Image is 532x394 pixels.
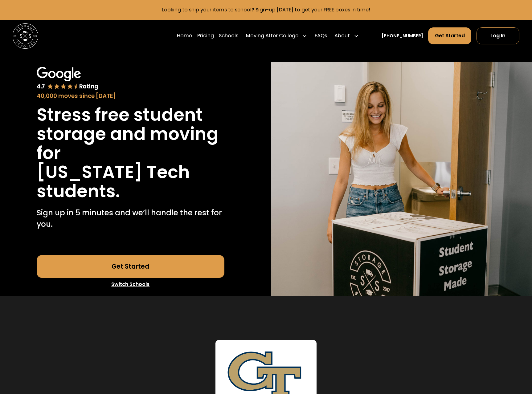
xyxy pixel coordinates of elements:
[162,6,370,13] a: Looking to ship your items to school? Sign-up [DATE] to get your FREE boxes in time!
[334,32,350,40] div: About
[37,278,225,291] a: Switch Schools
[332,27,361,45] div: About
[37,182,120,201] h1: students.
[177,27,192,45] a: Home
[477,27,519,44] a: Log In
[315,27,327,45] a: FAQs
[428,27,471,44] a: Get Started
[37,207,225,230] p: Sign up in 5 minutes and we’ll handle the rest for you.
[243,27,309,45] div: Moving After College
[37,255,225,278] a: Get Started
[13,23,38,49] img: Storage Scholars main logo
[197,27,214,45] a: Pricing
[382,33,423,39] a: [PHONE_NUMBER]
[219,27,238,45] a: Schools
[37,67,99,91] img: Google 4.7 star rating
[37,105,225,163] h1: Stress free student storage and moving for
[37,163,190,182] h1: [US_STATE] Tech
[271,62,532,296] img: Storage Scholars will have everything waiting for you in your room when you arrive to campus.
[37,92,225,100] div: 40,000 moves since [DATE]
[246,32,298,40] div: Moving After College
